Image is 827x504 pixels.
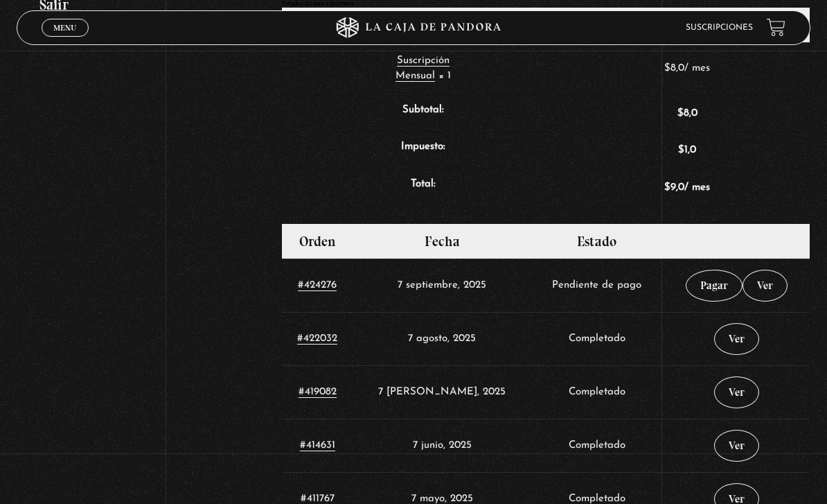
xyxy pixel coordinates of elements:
[714,323,759,355] a: Ver
[297,333,337,345] a: #422032
[300,440,335,451] a: #414631
[531,419,663,472] td: Completado
[408,333,476,344] time: 1754613259
[531,365,663,419] td: Completado
[664,182,670,193] span: $
[282,132,564,169] th: Impuesto:
[767,18,785,37] a: View your shopping cart
[565,42,810,95] td: / mes
[298,280,337,291] a: #424276
[677,108,684,119] span: $
[53,24,76,32] span: Menu
[299,387,337,398] a: #419082
[48,35,81,44] span: Cerrar
[299,233,336,250] span: Orden
[678,145,684,155] span: $
[664,63,670,73] span: $
[282,169,564,207] th: Total:
[678,145,696,155] span: 1,0
[677,108,697,119] span: 8,0
[398,280,486,290] time: 1757291753
[577,233,616,250] span: Estado
[565,169,810,207] td: / mes
[531,259,663,312] td: Pendiente de pago
[664,63,684,73] span: 8,0
[742,270,788,302] a: Ver
[378,387,506,397] time: 1751934856
[714,376,759,408] a: Ver
[714,430,759,462] a: Ver
[395,55,450,82] a: Suscripción Mensual
[531,312,663,365] td: Completado
[413,440,472,451] time: 1749342846
[411,494,473,504] time: 1746664465
[282,95,564,132] th: Subtotal:
[438,71,451,81] strong: × 1
[282,8,564,42] th: Producto
[565,8,810,42] th: Total
[664,182,684,193] span: 9,0
[686,24,753,32] a: Suscripciones
[397,55,450,66] span: Suscripción
[686,270,742,302] a: Pagar
[425,233,460,250] span: Fecha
